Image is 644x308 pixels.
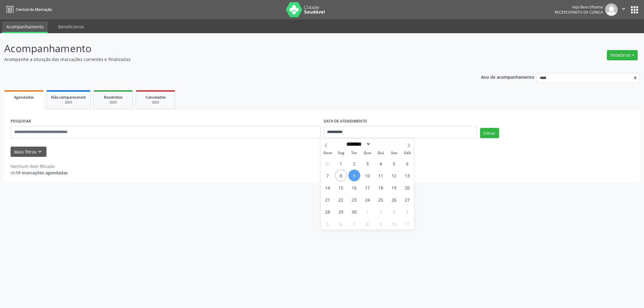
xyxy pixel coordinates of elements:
p: Acompanhamento [4,41,449,56]
div: Nenhum item filtrado [11,163,68,170]
span: Setembro 30, 2025 [348,206,360,218]
span: Setembro 16, 2025 [348,182,360,193]
span: Recepcionista da clínica [555,10,603,15]
span: Outubro 1, 2025 [362,206,373,218]
span: Agosto 31, 2025 [322,157,334,169]
span: Setembro 11, 2025 [375,170,387,181]
div: Veja Bem Oftalmo [555,5,603,10]
span: Outubro 3, 2025 [388,206,400,218]
a: Acompanhamento [2,21,48,33]
img: img [605,3,618,16]
span: Setembro 9, 2025 [348,170,360,181]
i: keyboard_arrow_down [37,148,43,155]
span: Cancelados [146,95,166,100]
span: Setembro 27, 2025 [402,194,413,205]
span: Setembro 8, 2025 [335,170,347,181]
span: Ter [348,151,361,155]
a: Central de Marcação [4,5,52,14]
span: Setembro 3, 2025 [362,157,373,169]
span: Sex [387,151,401,155]
span: Setembro 7, 2025 [322,170,334,181]
span: Setembro 4, 2025 [375,157,387,169]
span: Agendados [14,95,34,100]
span: Qua [361,151,374,155]
span: Setembro 24, 2025 [362,194,373,205]
span: Setembro 22, 2025 [335,194,347,205]
span: Qui [374,151,387,155]
span: Resolvidos [104,95,123,100]
span: Outubro 2, 2025 [375,206,387,218]
p: Acompanhe a situação das marcações correntes e finalizadas [4,56,449,62]
span: Setembro 25, 2025 [375,194,387,205]
select: Month [344,141,371,147]
button:  [618,3,629,16]
span: Setembro 6, 2025 [402,157,413,169]
span: Setembro 28, 2025 [322,206,334,218]
label: PESQUISAR [11,117,31,126]
span: Sáb [401,151,414,155]
span: Setembro 26, 2025 [388,194,400,205]
div: 2025 [140,100,171,105]
span: Outubro 11, 2025 [402,218,413,230]
a: Beneficiários [54,21,88,32]
span: Outubro 8, 2025 [362,218,373,230]
span: Outubro 9, 2025 [375,218,387,230]
div: de [11,170,68,176]
button: Filtrar [480,128,499,138]
span: Setembro 13, 2025 [402,170,413,181]
span: Setembro 14, 2025 [322,182,334,193]
span: Setembro 29, 2025 [335,206,347,218]
span: Setembro 23, 2025 [348,194,360,205]
span: Seg [334,151,348,155]
span: Setembro 10, 2025 [362,170,373,181]
input: Year [371,141,391,147]
button: apps [629,5,640,15]
span: Setembro 12, 2025 [388,170,400,181]
span: Setembro 20, 2025 [402,182,413,193]
span: Setembro 1, 2025 [335,157,347,169]
strong: 19 marcações agendadas [16,170,68,176]
button: Mais filtroskeyboard_arrow_down [11,147,46,157]
span: Setembro 19, 2025 [388,182,400,193]
p: Ano de acompanhamento [481,73,534,81]
span: Setembro 18, 2025 [375,182,387,193]
span: Setembro 2, 2025 [348,157,360,169]
label: DATA DE ATENDIMENTO [324,117,367,126]
div: 2025 [51,100,86,105]
span: Outubro 10, 2025 [388,218,400,230]
span: Dom [321,151,334,155]
button: Relatórios [607,50,638,60]
span: Setembro 5, 2025 [388,157,400,169]
span: Central de Marcação [16,7,52,12]
span: Não compareceram [51,95,86,100]
span: Setembro 17, 2025 [362,182,373,193]
span: Outubro 5, 2025 [322,218,334,230]
span: Outubro 6, 2025 [335,218,347,230]
span: Outubro 7, 2025 [348,218,360,230]
span: Outubro 4, 2025 [402,206,413,218]
div: 2025 [98,100,128,105]
span: Setembro 21, 2025 [322,194,334,205]
i:  [620,5,627,12]
span: Setembro 15, 2025 [335,182,347,193]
